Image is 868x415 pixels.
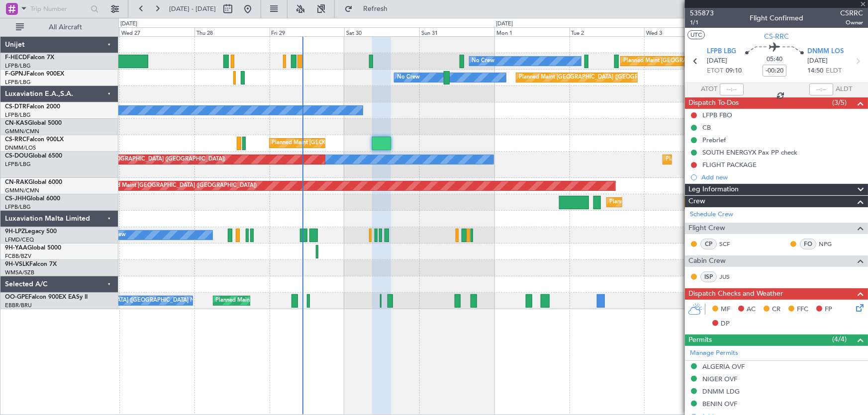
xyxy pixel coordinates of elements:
span: 1/1 [690,18,714,27]
span: 14:50 [807,66,823,76]
a: NPG [819,240,841,249]
span: CR [772,305,780,315]
span: (4/4) [832,334,847,344]
div: Planned Maint [GEOGRAPHIC_DATA] ([GEOGRAPHIC_DATA]) [623,54,780,69]
div: ALGERIA OVF [702,362,745,371]
span: [DATE] - [DATE] [169,4,216,13]
a: CN-KASGlobal 5000 [5,120,62,126]
a: LFMD/CEQ [5,236,34,244]
div: FLIGHT PACKAGE [702,161,757,169]
span: LFPB LBG [707,47,736,57]
button: UTC [687,30,705,39]
div: Tue 2 [570,27,645,36]
div: Planned Maint [GEOGRAPHIC_DATA] ([GEOGRAPHIC_DATA]) [609,195,766,210]
span: 09:10 [726,66,742,76]
div: NIGER OVF [702,375,737,383]
span: OO-GPE [5,294,28,300]
div: CP [700,239,717,249]
div: ISP [700,271,717,282]
span: CS-JHH [5,196,26,202]
a: LFPB/LBG [5,79,31,86]
a: LFPB/LBG [5,62,31,70]
span: 9H-LPZ [5,229,25,235]
a: 9H-LPZLegacy 500 [5,229,57,235]
button: Refresh [340,1,399,17]
div: LFPB FBO [702,111,732,119]
span: CN-RAK [5,179,28,185]
a: CS-JHHGlobal 6000 [5,196,60,202]
span: CSRRC [840,8,863,18]
a: 9H-YAAGlobal 5000 [5,245,61,251]
span: [DATE] [707,56,727,66]
span: Dispatch Checks and Weather [688,288,783,300]
a: CS-DTRFalcon 2000 [5,104,60,110]
div: Add new [701,173,863,181]
div: Mon 1 [494,27,570,36]
span: Leg Information [688,184,739,195]
div: Planned Maint [GEOGRAPHIC_DATA] ([GEOGRAPHIC_DATA]) [100,178,257,193]
span: ELDT [826,66,842,76]
span: F-GPNJ [5,71,26,77]
span: Crew [688,196,705,207]
div: Planned Maint [GEOGRAPHIC_DATA] ([GEOGRAPHIC_DATA]) [272,136,429,151]
span: F-HECD [5,55,27,61]
span: Permits [688,334,712,346]
span: 05:40 [767,55,782,65]
a: LFPB/LBG [5,203,31,211]
div: Flight Confirmed [750,13,803,24]
a: F-GPNJFalcon 900EX [5,71,64,77]
span: MF [721,305,730,315]
span: CS-RRC [5,137,26,143]
span: FP [825,305,832,315]
button: All Aircraft [11,19,108,35]
span: All Aircraft [26,24,105,31]
a: CN-RAKGlobal 6000 [5,179,62,185]
a: WMSA/SZB [5,269,34,276]
div: Planned Maint [GEOGRAPHIC_DATA] ([GEOGRAPHIC_DATA]) [666,152,822,167]
span: CS-DTR [5,104,26,110]
a: GMMN/CMN [5,187,39,194]
span: DP [721,319,730,329]
span: AC [747,305,756,315]
div: No Crew [397,70,420,85]
div: CB [702,123,711,132]
div: SOUTH ENERGYX Pax PP check [702,148,797,157]
a: DNMM/LOS [5,144,36,152]
a: CS-DOUGlobal 6500 [5,153,62,159]
div: Prebrief [702,136,726,144]
a: Manage Permits [690,348,738,358]
input: Trip Number [30,1,88,16]
span: FFC [797,305,808,315]
span: Dispatch To-Dos [688,97,739,109]
span: ALDT [836,84,852,94]
span: Owner [840,18,863,27]
span: Refresh [355,5,396,12]
a: Schedule Crew [690,210,733,220]
span: DNMM LOS [807,47,844,57]
div: Sat 30 [344,27,419,36]
div: FO [800,239,816,249]
div: Planned Maint [GEOGRAPHIC_DATA] ([GEOGRAPHIC_DATA]) [69,152,225,167]
a: 9H-VSLKFalcon 7X [5,261,57,267]
a: LFPB/LBG [5,161,31,168]
div: No Crew [GEOGRAPHIC_DATA] ([GEOGRAPHIC_DATA] National) [47,293,213,308]
a: SCF [719,240,742,249]
div: No Crew [472,54,495,69]
span: (3/5) [832,97,847,108]
div: [DATE] [496,20,513,28]
span: 535873 [690,8,714,18]
div: Sun 31 [419,27,494,36]
a: FCBB/BZV [5,252,31,260]
a: OO-GPEFalcon 900EX EASy II [5,294,88,300]
div: Wed 3 [644,27,719,36]
div: DNMM LDG [702,387,740,396]
a: EBBR/BRU [5,302,32,309]
a: GMMN/CMN [5,128,39,135]
div: Wed 27 [119,27,194,36]
div: Fri 29 [270,27,345,36]
a: F-HECDFalcon 7X [5,55,54,61]
span: CS-DOU [5,153,28,159]
span: ETOT [707,66,723,76]
span: Flight Crew [688,223,725,234]
span: CN-KAS [5,120,28,126]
